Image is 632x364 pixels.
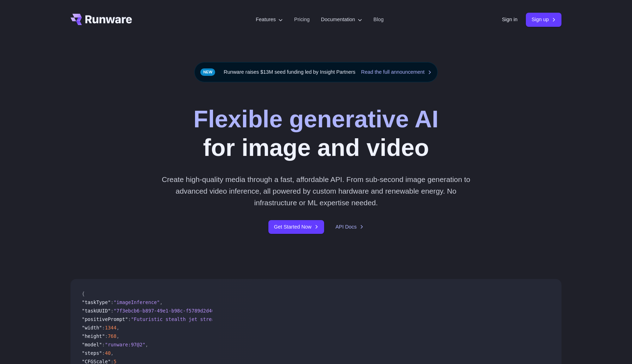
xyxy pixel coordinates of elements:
span: "width" [82,325,102,330]
span: "positivePrompt" [82,316,128,322]
div: Runware raises $13M seed funding led by Insight Partners [194,62,438,82]
span: "model" [82,342,102,347]
a: Go to / [71,14,132,25]
span: , [160,299,163,305]
span: 768 [108,333,117,339]
a: Sign in [502,16,517,24]
label: Documentation [321,16,362,24]
span: , [116,333,119,339]
span: : [111,308,114,314]
span: , [116,325,119,330]
a: Read the full announcement [361,68,432,76]
a: Sign up [526,13,561,26]
span: : [105,333,108,339]
p: Create high-quality media through a fast, affordable API. From sub-second image generation to adv... [159,174,473,209]
span: : [102,342,105,347]
span: "Futuristic stealth jet streaking through a neon-lit cityscape with glowing purple exhaust" [131,316,394,322]
span: : [102,350,105,356]
span: "taskUUID" [82,308,111,314]
span: "steps" [82,350,102,356]
label: Features [256,16,283,24]
a: Pricing [294,16,310,24]
span: : [128,316,131,322]
span: "taskType" [82,299,111,305]
span: : [102,325,105,330]
span: { [82,291,85,297]
strong: Flexible generative AI [194,106,439,132]
a: Blog [373,16,384,24]
span: "7f3ebcb6-b897-49e1-b98c-f5789d2d40d7" [114,308,223,314]
span: "imageInference" [114,299,160,305]
h1: for image and video [194,105,439,162]
span: 40 [105,350,110,356]
span: : [111,299,114,305]
span: , [145,342,148,347]
span: , [111,350,114,356]
span: "height" [82,333,105,339]
span: "runware:97@2" [105,342,145,347]
span: 1344 [105,325,116,330]
a: Get Started Now [268,220,324,234]
a: API Docs [335,223,364,231]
